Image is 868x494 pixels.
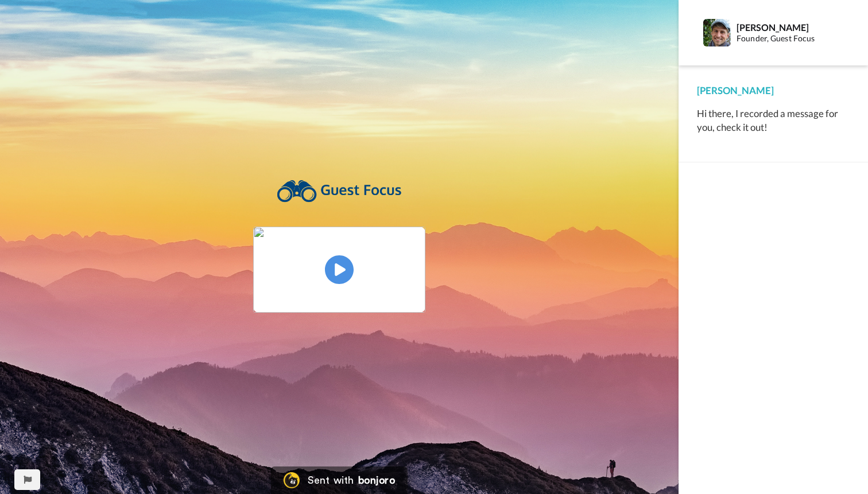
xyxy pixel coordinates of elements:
[697,84,850,98] div: [PERSON_NAME]
[703,19,731,46] img: Profile Image
[284,472,300,488] img: Bonjoro Logo
[358,475,395,485] div: bonjoro
[276,178,402,204] img: e6712a23-5e9f-437f-8fcd-1a849445cfbc
[697,107,850,134] div: Hi there, I recorded a message for you, check it out!
[271,466,408,494] a: Bonjoro LogoSent withbonjoro
[308,475,354,485] div: Sent with
[737,34,849,44] div: Founder, Guest Focus
[737,22,849,33] div: [PERSON_NAME]
[253,227,425,313] img: 17d15694-2307-4289-aea2-9f007a459c4c.jpg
